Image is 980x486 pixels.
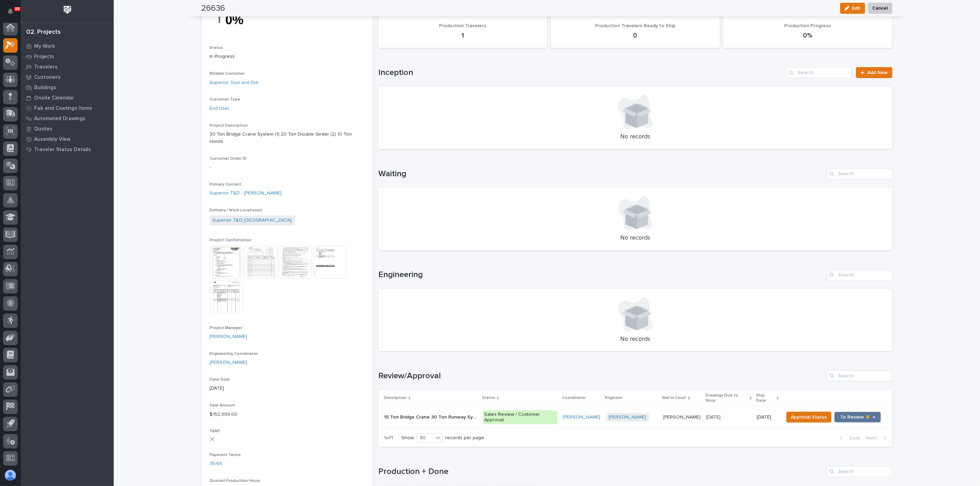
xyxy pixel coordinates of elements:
[605,394,623,402] p: Engineer
[378,430,399,446] p: 1 of 1
[34,64,58,70] p: Travelers
[757,414,778,420] p: [DATE]
[378,169,824,179] h1: Waiting
[210,333,247,340] a: [PERSON_NAME]
[834,435,863,441] button: Back
[210,46,223,50] span: Status
[868,3,892,14] button: Cancel
[756,392,775,404] p: Ship Date
[3,4,18,19] button: Notifications
[210,378,230,382] span: Date Sold
[210,97,241,102] span: Customer Type
[482,394,495,402] p: Status
[210,429,221,433] span: T&M?
[210,105,230,112] a: End User
[840,413,875,421] span: To Review 👨‍🏭 →
[210,411,365,418] p: $ 152,399.00
[827,466,892,477] input: Search
[387,133,884,141] p: No records
[827,270,892,281] input: Search
[34,147,91,153] p: Traveler Status Details
[387,336,884,343] p: No records
[827,370,892,381] input: Search
[483,410,557,425] div: Sales Review / Customer Approval
[210,182,242,187] span: Primary Contact
[210,385,365,392] p: [DATE]
[21,51,114,62] a: Projects
[595,23,675,28] span: Production Travelers Ready to Ship
[852,5,861,11] span: Edit
[732,31,884,40] p: 0%
[21,93,114,103] a: Onsite Calendar
[384,413,479,420] p: 15 Ton Bridge Crane 30 Ton Runway System
[378,68,784,78] h1: Inception
[401,435,414,441] p: Show
[786,412,831,423] button: Approval Status
[210,124,248,128] span: Project Description
[827,168,892,179] input: Search
[210,479,261,483] span: Quoted Production Hours
[3,468,18,483] button: users-avatar
[210,164,365,171] p: -
[210,208,263,212] span: Delivery / Work Location(s)
[210,131,365,145] p: 30 Ton Bridge Crane System (1) 20 Ton Double Girder (2) 10 Ton Hoists
[378,371,824,381] h1: Review/Approval
[21,144,114,155] a: Traveler Status Details
[21,41,114,51] a: My Work
[210,359,247,366] a: [PERSON_NAME]
[663,394,686,402] p: Ball In Court
[378,467,824,477] h1: Production + Done
[387,234,884,242] p: No records
[210,72,245,76] span: Billable Customer
[34,105,92,112] p: Fab and Coatings Items
[21,103,114,113] a: Fab and Coatings Items
[34,126,52,132] p: Quotes
[559,31,712,40] p: 0
[34,74,61,81] p: Customers
[563,414,601,420] a: [PERSON_NAME]
[210,352,258,356] span: Engineering Coordinator
[846,435,860,441] span: Back
[21,124,114,134] a: Quotes
[210,453,241,457] span: Payment Terms
[609,414,646,420] a: [PERSON_NAME]
[21,62,114,72] a: Travelers
[34,85,56,91] p: Buildings
[866,435,881,441] span: Next
[9,8,18,19] div: Notifications89
[786,67,852,78] input: Search
[210,190,282,197] a: Superior T&D - [PERSON_NAME]
[417,434,433,442] div: 30
[785,23,831,28] span: Production Progress
[210,79,259,86] a: Superior Tool and Die
[378,270,824,280] h1: Engineering
[562,394,586,402] p: Coordinator
[210,403,236,408] span: Sale Amount
[834,412,881,423] button: To Review 👨‍🏭 →
[15,7,20,11] p: 89
[210,460,223,467] a: 35/65
[26,29,61,36] div: 02. Projects
[210,157,247,161] span: Customer Order ID
[21,82,114,93] a: Buildings
[34,136,70,142] p: Assembly View
[387,31,539,40] p: 1
[210,326,243,330] span: Project Manager
[21,113,114,124] a: Automated Drawings
[840,3,865,14] button: Edit
[706,392,748,404] p: Drawings Due to Shop
[34,95,74,101] p: Onsite Calendar
[213,217,292,224] a: Superior T&D [GEOGRAPHIC_DATA]
[791,413,827,421] span: Approval Status
[872,4,888,12] span: Cancel
[863,435,892,441] button: Next
[61,3,74,16] img: Workspace Logo
[202,3,225,13] h2: 26636
[21,134,114,144] a: Assembly View
[34,43,55,50] p: My Work
[210,53,365,60] p: In Progress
